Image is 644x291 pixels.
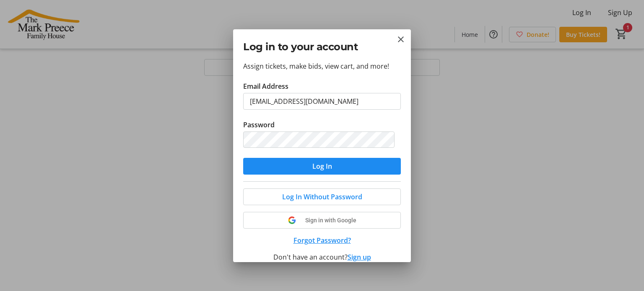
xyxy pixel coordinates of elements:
[243,81,288,91] label: Email Address
[243,120,275,130] label: Password
[243,212,401,229] button: Sign in with Google
[305,217,356,224] span: Sign in with Google
[243,235,401,245] button: Forgot Password?
[243,93,401,110] input: Email Address
[243,61,401,71] p: Assign tickets, make bids, view cart, and more!
[312,161,332,171] span: Log In
[243,39,401,54] h2: Log in to your account
[243,158,401,175] button: Log In
[348,252,371,262] button: Sign up
[396,34,406,44] button: Close
[282,192,362,202] span: Log In Without Password
[243,188,401,205] button: Log In Without Password
[243,252,401,262] div: Don't have an account?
